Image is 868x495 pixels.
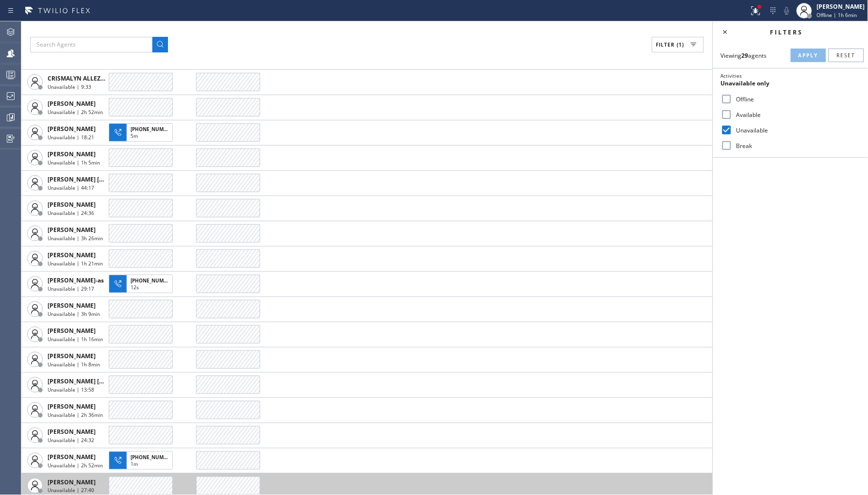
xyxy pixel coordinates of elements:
[48,200,96,209] span: [PERSON_NAME]
[48,361,100,368] span: Unavailable | 1h 8min
[109,120,176,145] button: [PHONE_NUMBER]5m
[799,52,818,59] span: Apply
[48,453,96,461] span: [PERSON_NAME]
[48,226,96,234] span: [PERSON_NAME]
[48,134,94,141] span: Unavailable | 18:21
[48,377,145,385] span: [PERSON_NAME] [PERSON_NAME]
[733,95,860,103] label: Offline
[721,51,767,60] span: Viewing agents
[48,74,108,82] span: CRISMALYN ALLEZER
[48,276,104,284] span: [PERSON_NAME]-as
[48,487,94,494] span: Unavailable | 27:40
[131,132,138,139] span: 5m
[733,111,860,119] label: Available
[770,28,803,36] span: Filters
[48,352,96,360] span: [PERSON_NAME]
[48,175,145,183] span: [PERSON_NAME] [PERSON_NAME]
[733,142,860,150] label: Break
[48,285,94,292] span: Unavailable | 29:17
[817,2,865,11] div: [PERSON_NAME]
[48,150,96,158] span: [PERSON_NAME]
[48,336,103,343] span: Unavailable | 1h 16min
[48,386,94,393] span: Unavailable | 13:58
[48,402,96,411] span: [PERSON_NAME]
[791,49,826,62] button: Apply
[48,428,96,436] span: [PERSON_NAME]
[48,109,103,115] span: Unavailable | 2h 52min
[48,311,100,317] span: Unavailable | 3h 9min
[48,159,100,166] span: Unavailable | 1h 5min
[48,412,103,418] span: Unavailable | 2h 36min
[48,83,91,90] span: Unavailable | 9:33
[109,448,176,473] button: [PHONE_NUMBER]1m
[131,461,138,467] span: 1m
[656,41,684,48] span: Filter (1)
[780,4,794,17] button: Mute
[721,79,770,87] span: Unavailable only
[109,272,176,296] button: [PHONE_NUMBER]12s
[652,37,704,52] button: Filter (1)
[48,99,96,108] span: [PERSON_NAME]
[131,126,175,132] span: [PHONE_NUMBER]
[742,51,749,60] strong: 29
[30,37,152,52] input: Search Agents
[817,12,857,18] span: Offline | 1h 6min
[48,301,96,310] span: [PERSON_NAME]
[131,454,175,461] span: [PHONE_NUMBER]
[48,437,94,444] span: Unavailable | 24:32
[48,478,96,486] span: [PERSON_NAME]
[48,462,103,469] span: Unavailable | 2h 52min
[131,284,139,291] span: 12s
[48,125,96,133] span: [PERSON_NAME]
[733,126,860,134] label: Unavailable
[48,184,94,191] span: Unavailable | 44:17
[131,277,175,284] span: [PHONE_NUMBER]
[48,210,94,216] span: Unavailable | 24:36
[837,52,856,59] span: Reset
[829,49,864,62] button: Reset
[721,72,860,79] div: Activities
[48,251,96,259] span: [PERSON_NAME]
[48,327,96,335] span: [PERSON_NAME]
[48,235,103,242] span: Unavailable | 3h 26min
[48,260,103,267] span: Unavailable | 1h 21min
